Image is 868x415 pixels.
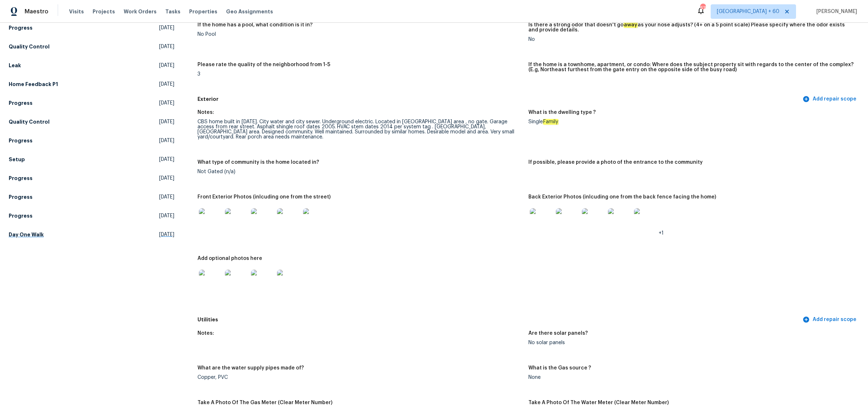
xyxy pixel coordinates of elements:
[659,231,664,236] span: +1
[124,8,157,15] span: Work Orders
[197,365,304,371] h5: What are the water supply pipes made of?
[9,62,21,69] h5: Leak
[159,137,174,144] span: [DATE]
[197,95,801,103] h5: Exterior
[197,400,332,405] h5: Take A Photo Of The Gas Meter (Clear Meter Number)
[528,340,854,345] div: No solar panels
[9,231,44,238] h5: Day One Walk
[159,43,174,50] span: [DATE]
[9,156,25,163] h5: Setup
[9,99,33,107] h5: Progress
[165,9,180,14] span: Tasks
[528,110,596,115] h5: What is the dwelling type ?
[528,331,588,336] h5: Are there solar panels?
[9,209,174,222] a: Progress[DATE]
[197,316,801,324] h5: Utilities
[9,172,174,185] a: Progress[DATE]
[9,153,174,166] a: Setup[DATE]
[717,8,779,15] span: [GEOGRAPHIC_DATA] + 60
[159,193,174,201] span: [DATE]
[9,191,174,204] a: Progress[DATE]
[159,231,174,238] span: [DATE]
[528,375,854,380] div: None
[197,194,331,200] h5: Front Exterior Photos (inlcuding one from the street)
[801,313,859,326] button: Add repair scope
[801,93,859,106] button: Add repair scope
[804,315,856,324] span: Add repair scope
[528,37,854,42] div: No
[9,40,174,53] a: Quality Control[DATE]
[9,81,58,88] h5: Home Feedback P1
[700,4,705,12] div: 615
[528,160,703,165] h5: If possible, please provide a photo of the entrance to the community
[9,175,33,182] h5: Progress
[197,331,214,336] h5: Notes:
[159,175,174,182] span: [DATE]
[197,160,319,165] h5: What type of community is the home located in?
[9,193,33,201] h5: Progress
[543,119,558,125] em: Family
[9,78,174,91] a: Home Feedback P1[DATE]
[9,228,174,241] a: Day One Walk[DATE]
[197,375,523,380] div: Copper, PVC
[159,81,174,88] span: [DATE]
[528,194,716,200] h5: Back Exterior Photos (inlcuding one from the back fence facing the home)
[197,169,523,174] div: Not Gated (n/a)
[804,95,856,104] span: Add repair scope
[9,43,50,50] h5: Quality Control
[9,21,174,34] a: Progress[DATE]
[9,97,174,110] a: Progress[DATE]
[197,32,523,37] div: No Pool
[159,99,174,107] span: [DATE]
[197,256,262,261] h5: Add optional photos here
[159,156,174,163] span: [DATE]
[159,212,174,219] span: [DATE]
[528,365,591,371] h5: What is the Gas source ?
[159,62,174,69] span: [DATE]
[69,8,84,15] span: Visits
[813,8,857,15] span: [PERSON_NAME]
[159,24,174,31] span: [DATE]
[528,400,669,405] h5: Take A Photo Of The Water Meter (Clear Meter Number)
[197,119,523,140] div: CBS home built in [DATE]. City water and city sewer. Underground electric. Located in [GEOGRAPHIC...
[189,8,217,15] span: Properties
[197,22,312,27] h5: If the home has a pool, what condition is it in?
[226,8,273,15] span: Geo Assignments
[528,62,854,72] h5: If the home is a townhome, apartment, or condo: Where does the subject property sit with regards ...
[197,72,523,77] div: 3
[197,110,214,115] h5: Notes:
[197,62,330,67] h5: Please rate the quality of the neighborhood from 1-5
[9,24,33,31] h5: Progress
[9,137,33,144] h5: Progress
[9,134,174,147] a: Progress[DATE]
[528,22,854,33] h5: Is there a strong odor that doesn't go as your nose adjusts? (4+ on a 5 point scale) Please speci...
[624,22,638,28] em: away
[528,119,854,124] div: Single
[93,8,115,15] span: Projects
[9,212,33,219] h5: Progress
[159,118,174,125] span: [DATE]
[25,8,48,15] span: Maestro
[9,59,174,72] a: Leak[DATE]
[9,115,174,128] a: Quality Control[DATE]
[9,118,50,125] h5: Quality Control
